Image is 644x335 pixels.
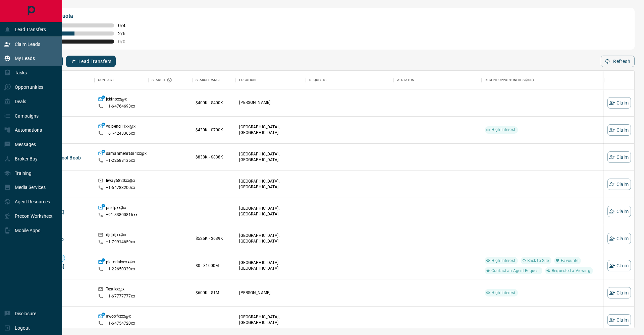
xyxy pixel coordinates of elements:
button: Claim [607,179,631,190]
span: Contact an Agent Request [489,268,542,274]
button: Claim [607,287,631,298]
span: Requested a Viewing [549,268,593,274]
p: [PERSON_NAME] [239,100,303,106]
p: pictorialxexx@x [106,259,135,266]
p: +61- 4243365xx [106,131,135,136]
p: [GEOGRAPHIC_DATA], [GEOGRAPHIC_DATA] [239,124,303,136]
div: Name [24,71,95,89]
p: $600K - $1M [196,290,233,296]
p: $0 - $1000M [196,263,233,269]
p: djdjdjxx@x [106,232,126,239]
p: [GEOGRAPHIC_DATA], [GEOGRAPHIC_DATA] [239,260,303,271]
span: 2 / 6 [118,31,133,36]
button: Claim [607,314,631,326]
p: +1- 64783200xx [106,185,135,191]
div: Recent Opportunities (30d) [481,71,604,89]
p: $400K - $400K [196,100,233,106]
button: Claim [607,206,631,217]
div: Contact [95,71,148,89]
p: jckinoxx@x [106,96,127,104]
button: Claim [607,97,631,109]
p: [GEOGRAPHIC_DATA], [GEOGRAPHIC_DATA] [239,233,303,244]
p: +1- 67777777xx [106,293,135,299]
p: +1- 79914659xx [106,239,135,245]
p: [GEOGRAPHIC_DATA], [GEOGRAPHIC_DATA] [239,314,303,326]
p: Testixx@x [106,286,124,293]
button: Claim [607,151,631,163]
div: Location [236,71,306,89]
p: +91- 83800816xx [106,212,138,218]
p: $525K - $639K [196,236,233,242]
div: Recent Opportunities (30d) [485,71,534,89]
span: 0 / 0 [118,39,133,44]
div: AI Status [394,71,481,89]
p: $838K - $838K [196,154,233,160]
div: Search [152,71,174,89]
span: High Interest [489,290,518,296]
p: psidpxx@x [106,205,126,212]
span: High Interest [489,258,518,264]
p: [GEOGRAPHIC_DATA], [GEOGRAPHIC_DATA] [239,179,303,190]
button: Claim [607,260,631,271]
span: 0 / 4 [118,23,133,28]
p: yq.peng11xx@x [106,124,136,131]
div: Location [239,71,256,89]
span: Favourite [558,258,581,264]
p: +1- 64754720xx [106,321,135,326]
p: [GEOGRAPHIC_DATA], [GEOGRAPHIC_DATA] [239,206,303,217]
div: Requests [309,71,326,89]
button: Lead Transfers [66,56,116,67]
button: Claim [607,233,631,244]
p: +1- 22650339xx [106,266,135,272]
p: awoofxtxx@x [106,314,131,321]
button: Refresh [601,56,635,67]
p: +1- 22688135xx [106,158,135,163]
p: liway6820xx@x [106,178,135,185]
p: samanmehrabi4xx@x [106,151,147,158]
button: Claim [607,124,631,136]
div: Requests [306,71,393,89]
div: AI Status [397,71,414,89]
span: High Interest [489,127,518,133]
p: [GEOGRAPHIC_DATA], [GEOGRAPHIC_DATA] [239,151,303,163]
p: +1- 64764693xx [106,104,135,109]
p: My Daily Quota [36,12,133,20]
span: Back to Site [525,258,552,264]
div: Search Range [192,71,236,89]
div: Search Range [196,71,221,89]
div: Contact [98,71,114,89]
p: $430K - $700K [196,127,233,133]
p: [PERSON_NAME] [239,290,303,296]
